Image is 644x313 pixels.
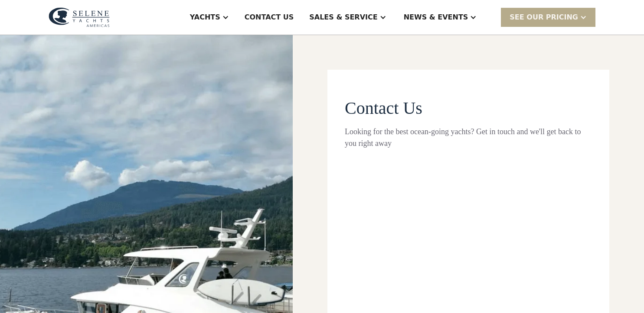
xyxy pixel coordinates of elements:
div: SEE Our Pricing [510,12,578,23]
div: Sales & Service [309,12,377,23]
div: SEE Our Pricing [501,8,595,26]
div: Contact US [245,12,294,23]
div: Looking for the best ocean-going yachts? Get in touch and we'll get back to you right away [345,126,592,149]
div: News & EVENTS [404,12,468,23]
div: Yachts [190,12,220,23]
img: logo [49,7,110,27]
span: Contact Us [345,98,422,118]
